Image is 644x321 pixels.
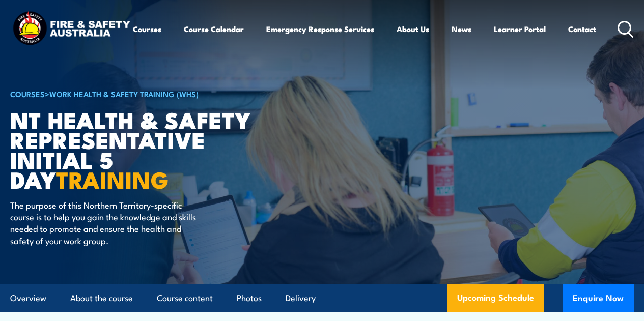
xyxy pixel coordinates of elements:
a: Photos [237,285,262,312]
a: Overview [10,285,46,312]
h6: > [10,87,262,100]
a: About the course [70,285,133,312]
a: COURSES [10,88,45,99]
a: Delivery [286,285,316,312]
a: Courses [133,17,161,41]
a: Course Calendar [184,17,244,41]
p: The purpose of this Northern Territory-specific course is to help you gain the knowledge and skil... [10,199,196,247]
a: Course content [157,285,213,312]
button: Enquire Now [563,284,634,312]
a: About Us [397,17,429,41]
a: Upcoming Schedule [447,284,544,312]
h1: NT Health & Safety Representative Initial 5 Day [10,109,262,189]
a: Learner Portal [494,17,546,41]
strong: TRAINING [56,161,169,196]
a: Work Health & Safety Training (WHS) [49,88,199,99]
a: Emergency Response Services [266,17,374,41]
a: Contact [568,17,596,41]
a: News [452,17,471,41]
